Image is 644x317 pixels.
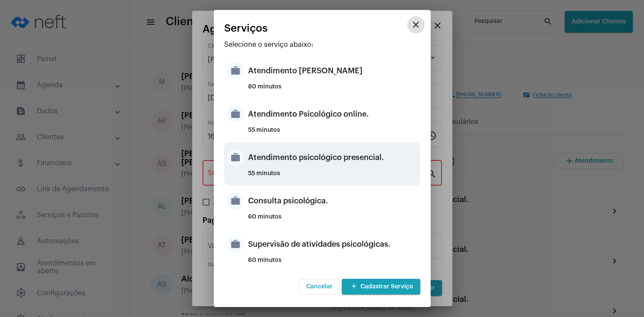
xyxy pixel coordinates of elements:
mat-icon: work [226,105,244,123]
div: 55 minutos [248,170,418,183]
mat-icon: add [349,281,359,293]
div: 60 minutos [248,257,418,270]
mat-icon: work [226,62,244,79]
div: Atendimento Psicológico online. [248,101,418,127]
span: Cancelar [306,284,333,290]
mat-icon: work [226,235,244,253]
mat-icon: close [411,20,421,30]
mat-icon: work [226,192,244,209]
button: Cancelar [299,279,340,294]
div: 60 minutos [248,214,418,227]
div: Atendimento psicológico presencial. [248,144,418,170]
span: Serviços [224,23,268,34]
span: Cadastrar Serviço [349,284,413,290]
button: Cadastrar Serviço [342,279,420,294]
div: Atendimento [PERSON_NAME] [248,58,418,84]
div: Consulta psicológica. [248,188,418,214]
div: Supervisão de atividades psicológicas. [248,231,418,257]
div: 55 minutos [248,127,418,140]
mat-icon: work [226,149,244,166]
div: 80 minutos [248,84,418,97]
p: Selecione o serviço abaixo: [224,41,420,49]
